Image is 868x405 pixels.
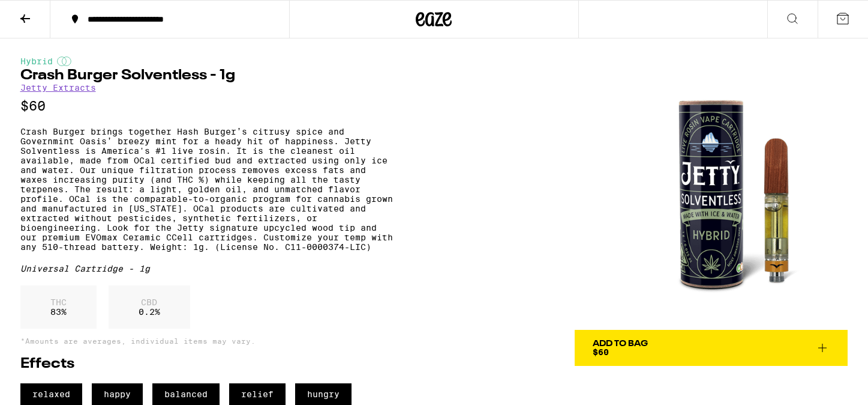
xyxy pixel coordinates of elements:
[20,383,82,405] span: relaxed
[57,56,71,66] img: hybridColor.svg
[20,56,393,66] div: Hybrid
[50,297,67,307] p: THC
[20,337,393,345] p: *Amounts are averages, individual items may vary.
[20,357,393,371] h2: Effects
[92,383,143,405] span: happy
[20,69,393,83] h1: Crash Burger Solventless - 1g
[20,264,393,273] div: Universal Cartridge - 1g
[593,347,609,357] span: $60
[575,56,848,330] img: Jetty Extracts - Crash Burger Solventless - 1g
[20,83,96,93] a: Jetty Extracts
[20,99,393,114] p: $60
[152,383,220,405] span: balanced
[20,285,97,329] div: 83 %
[20,127,393,252] p: Crash Burger brings together Hash Burger’s citrusy spice and Governmint Oasis’ breezy mint for a ...
[593,340,648,348] div: Add To Bag
[109,285,190,329] div: 0.2 %
[575,330,848,366] button: Add To Bag$60
[295,383,352,405] span: hungry
[139,297,160,307] p: CBD
[229,383,286,405] span: relief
